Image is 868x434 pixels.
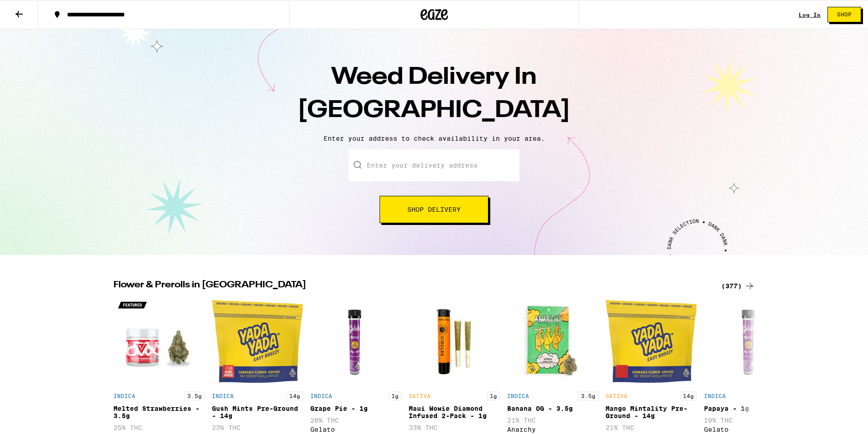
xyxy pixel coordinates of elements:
a: (377) [721,281,755,291]
button: Shop [827,7,861,22]
a: Log In [799,12,821,18]
img: Yada Yada - Mango Mintality Pre-Ground - 14g [606,296,697,387]
p: SATIVA [409,393,431,399]
p: 3.5g [185,392,205,400]
p: 33% THC [409,424,500,431]
p: Enter your address to check availability in your area. [9,135,859,142]
p: INDICA [507,393,529,399]
img: Yada Yada - Gush Mints Pre-Ground - 14g [212,296,303,387]
p: INDICA [212,393,234,399]
div: Gush Mints Pre-Ground - 14g [212,405,303,419]
input: Enter your delivery address [349,149,519,181]
p: INDICA [704,393,726,399]
button: Shop Delivery [380,196,488,223]
span: Shop [837,12,852,17]
p: 14g [680,392,697,400]
p: 3.5g [578,392,598,400]
img: Gelato - Grape Pie - 1g [310,296,401,387]
div: Papaya - 1g [704,405,795,412]
div: Melted Strawberries - 3.5g [113,405,205,419]
img: Ember Valley - Melted Strawberries - 3.5g [113,296,205,387]
p: 20% THC [310,417,401,424]
div: Mango Mintality Pre-Ground - 14g [606,405,697,419]
p: INDICA [113,393,135,399]
p: 21% THC [606,424,697,431]
p: 25% THC [113,424,205,431]
p: 1g [389,392,401,400]
div: Gelato [704,426,795,433]
p: 1g [487,392,500,400]
span: Shop Delivery [407,206,461,213]
a: Shop [821,7,868,22]
p: 14g [287,392,303,400]
div: Banana OG - 3.5g [507,405,598,412]
p: 19% THC [704,417,795,424]
div: Grape Pie - 1g [310,405,401,412]
p: 23% THC [212,424,303,431]
span: [GEOGRAPHIC_DATA] [298,99,570,123]
div: Gelato [310,426,401,433]
p: 21% THC [507,417,598,424]
p: INDICA [310,393,332,399]
img: Gelato - Papaya - 1g [704,296,795,387]
h2: Flower & Prerolls in [GEOGRAPHIC_DATA] [113,281,710,291]
div: Maui Wowie Diamond Infused 2-Pack - 1g [409,405,500,419]
div: Anarchy [507,426,598,433]
img: Anarchy - Banana OG - 3.5g [507,296,598,387]
h1: Weed Delivery In [275,61,594,128]
p: SATIVA [606,393,627,399]
img: Circles Eclipse - Maui Wowie Diamond Infused 2-Pack - 1g [409,296,500,387]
